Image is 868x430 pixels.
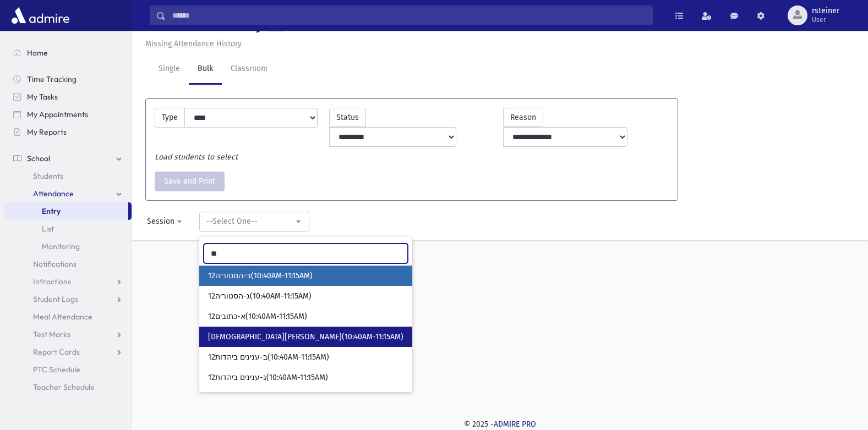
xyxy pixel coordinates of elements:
div: Load students to select [149,151,674,163]
span: My Appointments [27,109,88,119]
span: PTC Schedule [33,365,80,374]
a: Bulk [189,54,222,85]
div: Session [147,216,174,227]
label: Reason [503,108,543,127]
button: --Select One-- [199,212,309,231]
a: Home [4,44,132,62]
div: © 2025 - [150,418,850,430]
a: Entry [4,202,128,220]
span: My Reports [27,127,67,137]
span: 12א-כתובים(10:40AM-11:15AM) [208,311,307,322]
a: My Tasks [4,88,132,106]
a: Notifications [4,255,132,273]
span: 12ב-הסטוריה(10:40AM-11:15AM) [208,271,313,282]
label: Type [155,108,185,128]
a: Attendance [4,185,132,202]
span: Infractions [33,277,71,286]
span: Entry [42,206,61,216]
span: Monitoring [42,241,80,251]
input: Search [166,5,652,25]
div: --Select One-- [206,216,293,227]
span: Teacher Schedule [33,382,95,392]
span: 12ג-ענינים ביהדות(10:40AM-11:15AM) [208,372,328,383]
span: My Tasks [27,92,58,102]
a: Missing Attendance History [141,39,242,48]
a: School [4,150,132,167]
label: Status [329,108,366,127]
a: Monitoring [4,238,132,255]
a: My Appointments [4,106,132,123]
span: Attendance [33,189,74,199]
span: 12ב-ענינים ביהדות(10:40AM-11:15AM) [208,352,329,363]
a: List [4,220,132,238]
a: Student Logs [4,290,132,308]
span: 12ג-הסטוריה(10:40AM-11:15AM) [208,291,312,302]
span: List [42,224,54,234]
a: Students [4,167,132,185]
a: PTC Schedule [4,361,132,378]
span: [DEMOGRAPHIC_DATA][PERSON_NAME](10:40AM-11:15AM) [208,332,403,343]
a: Infractions [4,273,132,290]
span: User [812,15,839,24]
a: Teacher Schedule [4,378,132,396]
u: Missing Attendance History [145,39,242,48]
a: Single [150,54,189,85]
img: AdmirePro [9,4,72,26]
span: Report Cards [33,347,80,357]
button: Save and Print [155,172,225,191]
span: Student Logs [33,294,78,304]
span: Home [27,48,48,58]
span: Notifications [33,259,77,269]
a: Meal Attendance [4,308,132,326]
span: Test Marks [33,329,70,339]
span: rsteiner [812,7,839,15]
a: Time Tracking [4,70,132,88]
input: Search [204,244,408,263]
span: Students [33,171,63,181]
span: School [27,153,50,163]
a: Test Marks [4,326,132,343]
button: Session [140,212,190,231]
a: Report Cards [4,343,132,361]
a: My Reports [4,123,132,141]
span: Meal Attendance [33,312,92,322]
a: Classroom [222,54,276,85]
span: Time Tracking [27,74,77,84]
